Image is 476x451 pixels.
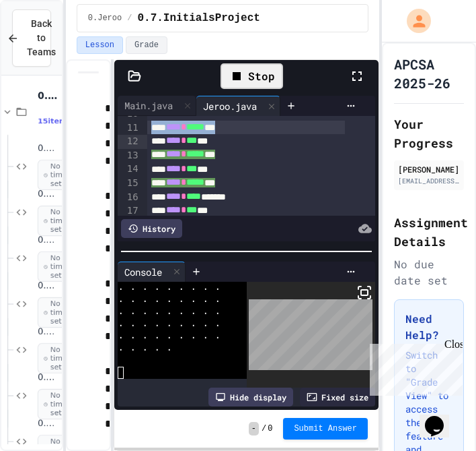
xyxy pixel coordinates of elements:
[221,63,283,89] div: Stop
[118,121,140,135] div: 11
[38,326,59,338] span: 0.4.MoveBackward
[300,388,375,407] div: Fixed size
[137,10,260,26] span: 0.7.InitialsProject
[38,251,77,282] span: No time set
[364,338,463,396] iframe: chat widget
[38,160,77,191] span: No time set
[118,262,186,282] div: Console
[38,418,59,429] span: 0.6.PlantCross
[118,191,140,205] div: 16
[126,36,167,54] button: Grade
[398,176,460,186] div: [EMAIL_ADDRESS][DOMAIN_NAME]
[118,177,140,190] div: 15
[38,389,77,420] span: No time set
[38,143,59,154] span: 0.1.JerooIntro
[12,9,51,67] button: Back to Teams
[118,330,221,342] span: . . . . . . . . .
[393,5,434,36] div: My Account
[118,162,140,177] div: 14
[394,256,464,289] div: No due date set
[394,213,464,251] h2: Assignment Details
[38,90,59,102] span: 0.Jeroo
[38,343,77,374] span: No time set
[196,99,264,113] div: Jeroo.java
[118,342,172,355] span: . . . . .
[38,117,71,125] span: 15 items
[118,265,169,279] div: Console
[249,422,259,435] span: -
[405,311,452,343] h3: Need Help?
[394,55,464,92] h1: APCSA 2025-26
[127,13,132,24] span: /
[88,13,122,24] span: 0.Jeroo
[118,318,221,330] span: . . . . . . . . .
[283,418,368,440] button: Submit Answer
[420,397,463,438] iframe: chat widget
[118,149,140,162] div: 13
[294,423,357,434] span: Submit Answer
[196,96,280,116] div: Jeroo.java
[118,306,221,318] span: . . . . . . . . .
[208,388,293,407] div: Hide display
[118,96,196,116] div: Main.java
[38,206,77,237] span: No time set
[38,372,59,384] span: 0.5.Bowling
[118,98,180,113] div: Main.java
[121,219,182,238] div: History
[118,135,140,148] div: 12
[262,423,266,434] span: /
[268,423,272,434] span: 0
[118,282,221,294] span: . . . . . . . . .
[38,189,59,200] span: 0.1.JerooPlayground
[5,5,93,86] div: Chat with us now!Close
[398,163,460,175] div: [PERSON_NAME]
[77,36,123,54] button: Lesson
[38,297,77,328] span: No time set
[118,204,140,218] div: 17
[27,17,56,59] span: Back to Teams
[118,294,221,306] span: . . . . . . . . .
[38,235,59,246] span: 0.2.Diagonal
[38,280,59,292] span: 0.3.LetterH
[394,115,464,152] h2: Your Progress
